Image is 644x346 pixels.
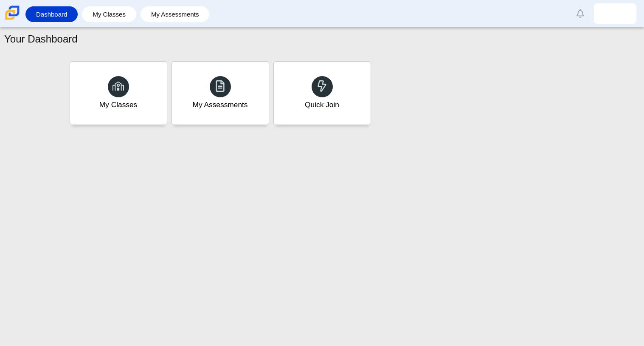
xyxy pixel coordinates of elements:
[608,7,622,20] img: shylon.macklin.6uqvuJ
[172,61,269,125] a: My Assessments
[86,6,132,22] a: My Classes
[70,61,167,125] a: My Classes
[571,4,590,23] a: Alerts
[145,6,205,22] a: My Assessments
[594,3,636,24] a: shylon.macklin.6uqvuJ
[305,99,339,110] div: Quick Join
[30,6,73,22] a: Dashboard
[4,32,78,46] h1: Your Dashboard
[193,99,248,110] div: My Assessments
[3,4,21,22] img: Carmen School of Science & Technology
[99,99,138,110] div: My Classes
[273,61,371,125] a: Quick Join
[3,16,21,23] a: Carmen School of Science & Technology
